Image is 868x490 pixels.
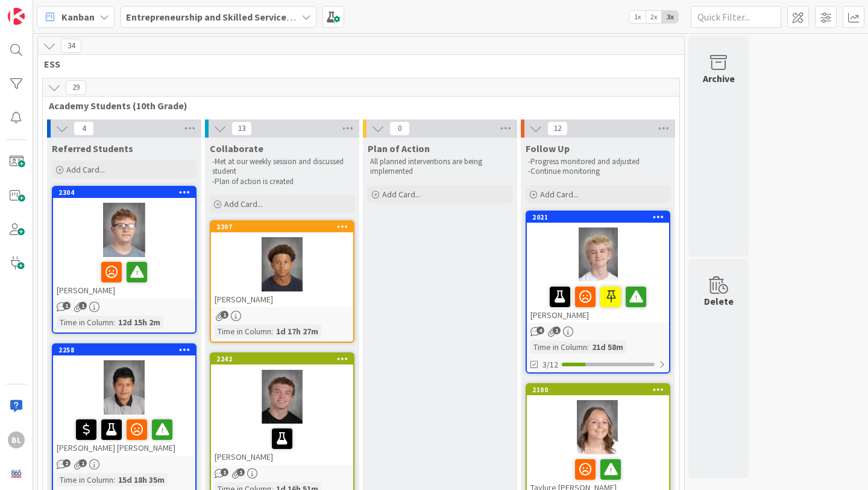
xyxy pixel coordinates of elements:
div: Time in Column [57,473,113,486]
span: Referred Students [52,142,133,154]
img: avatar [8,465,25,482]
div: 2021 [527,212,669,223]
div: 2021 [532,213,669,221]
div: 2100 [527,384,669,395]
span: 13 [231,121,252,136]
div: Time in Column [215,325,271,338]
span: 3x [662,11,678,23]
span: Add Card... [540,189,579,200]
div: BL [8,431,25,448]
div: 2242 [211,354,353,364]
div: [PERSON_NAME] [527,282,669,323]
div: 2304[PERSON_NAME] [53,187,195,298]
span: 4 [74,121,94,136]
div: 12d 15h 2m [115,316,163,329]
div: 2242 [216,355,353,363]
span: 1 [221,468,228,476]
div: Delete [704,294,734,308]
div: Time in Column [530,340,587,354]
b: Entrepreneurship and Skilled Services Interventions - [DATE]-[DATE] [126,11,421,23]
div: [PERSON_NAME] [211,291,353,307]
div: 2307[PERSON_NAME] [211,221,353,307]
span: 1x [629,11,646,23]
p: All planned interventions are being implemented [370,157,510,177]
p: -Met at our weekly session and discussed student [212,157,352,177]
span: Academy Students (10th Grade) [49,100,664,112]
div: 15d 18h 35m [115,473,168,486]
div: 2307 [216,223,353,231]
div: [PERSON_NAME] [53,257,195,298]
div: 2307 [211,221,353,232]
span: 0 [389,121,410,136]
p: -Continue monitoring [528,167,668,176]
span: 2 [63,459,71,467]
span: Kanban [61,10,95,24]
span: Add Card... [382,189,421,200]
input: Quick Filter... [691,6,781,28]
span: 34 [61,39,81,53]
p: -Plan of action is created [212,177,352,186]
span: 12 [547,121,568,136]
div: 2021[PERSON_NAME] [527,212,669,323]
span: 1 [63,302,71,310]
span: : [587,340,589,354]
div: 2258 [53,345,195,355]
div: 2304 [53,187,195,198]
span: 3/12 [542,358,558,371]
span: : [271,325,273,338]
span: : [113,316,115,329]
div: 2258 [58,346,195,354]
div: [PERSON_NAME] [211,424,353,465]
span: Add Card... [224,199,263,209]
span: 2x [646,11,662,23]
span: 4 [536,326,544,334]
img: Visit kanbanzone.com [8,8,25,25]
div: 2258[PERSON_NAME] [PERSON_NAME] [53,345,195,456]
div: Time in Column [57,316,113,329]
span: 1 [79,302,87,310]
div: [PERSON_NAME] [PERSON_NAME] [53,415,195,456]
span: ESS [44,58,669,70]
p: -Progress monitored and adjusted [528,157,668,167]
span: 1 [553,326,561,334]
div: Archive [703,71,735,86]
span: 1 [221,311,228,319]
span: 29 [66,80,86,95]
div: 1d 17h 27m [273,325,321,338]
div: 2100 [532,386,669,394]
div: 2304 [58,188,195,197]
span: Add Card... [66,164,105,175]
div: 2242[PERSON_NAME] [211,354,353,465]
span: Collaborate [210,142,263,154]
span: 1 [79,459,87,467]
span: : [113,473,115,486]
div: 21d 58m [589,340,626,354]
span: Follow Up [526,142,570,154]
span: Plan of Action [368,142,430,154]
span: 1 [237,468,245,476]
